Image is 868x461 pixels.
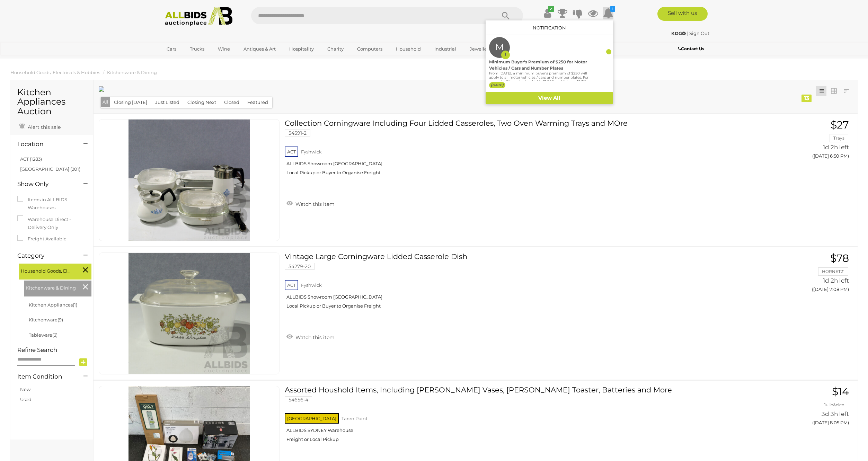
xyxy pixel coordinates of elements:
[391,43,425,55] a: Household
[57,317,63,322] span: (9)
[285,198,336,209] a: Watch this item
[430,43,461,55] a: Industrial
[678,45,706,53] a: Contact Us
[17,347,91,353] h4: Refine Search
[610,6,615,12] i: 1
[17,252,73,259] h4: Category
[220,97,243,108] button: Closed
[243,97,272,108] button: Featured
[832,385,849,398] span: $14
[488,7,523,24] button: Search
[162,55,220,66] a: [GEOGRAPHIC_DATA]
[735,386,851,429] a: $14 Julie&cleo 3d 3h left ([DATE] 8:05 PM)
[290,119,725,181] a: Collection Corningware Including Four Lidded Casseroles, Two Oven Warming Trays and MOre 54591-2 ...
[17,373,73,380] h4: Item Condition
[290,386,725,447] a: Assorted Houshold Items, Including [PERSON_NAME] Vases, [PERSON_NAME] Toaster, Batteries and More...
[20,156,42,162] a: ACT (1283)
[486,92,613,104] a: View All
[735,119,851,162] a: $27 Trays 1d 2h left ([DATE] 6:50 PM)
[73,302,77,308] span: (1)
[290,252,725,314] a: Vintage Large Corningware Lidded Casserole Dish 54279-20 ACT Fyshwick ALLBIDS Showroom [GEOGRAPHI...
[353,43,387,55] a: Computers
[495,37,504,58] label: M
[285,43,318,55] a: Hospitality
[26,124,61,130] span: Alert this sale
[110,97,151,108] button: Closing [DATE]
[161,7,236,26] img: Allbids.com.au
[294,334,335,340] span: Watch this item
[548,6,554,12] i: ✔
[17,121,62,132] a: Alert this sale
[542,7,552,19] a: ✔
[10,70,100,75] a: Household Goods, Electricals & Hobbies
[671,30,686,36] strong: KDG
[17,215,86,232] label: Warehouse Direct - Delivery Only
[657,7,708,21] a: Sell with us
[17,181,73,187] h4: Show Only
[183,97,220,108] button: Closing Next
[17,88,86,116] h1: Kitchen Appliances Auction
[687,30,688,36] span: |
[735,252,851,296] a: $78 HORNET21 1d 2h left ([DATE] 7:08 PM)
[489,82,505,88] label: [DATE]
[603,7,613,19] a: 1
[99,86,104,92] img: CategoryBanner-Kitchenware-Dining.jpg
[239,43,280,55] a: Antiques & Art
[20,166,80,172] a: [GEOGRAPHIC_DATA] (201)
[52,332,57,338] span: (3)
[323,43,348,55] a: Charity
[17,196,86,212] label: Items in ALLBIDS Warehouses
[465,43,496,55] a: Jewellery
[101,97,110,107] button: All
[489,59,589,71] div: Minimum Buyer's Premium of $250 for Motor Vehicles / Cars and Number Plates
[285,331,336,342] a: Watch this item
[21,265,73,275] span: Household Goods, Electricals & Hobbies
[20,387,30,392] a: New
[801,95,812,102] div: 13
[129,253,250,374] img: 54279-20a.JPG
[489,71,589,105] p: From [DATE], a minimum buyer's premium of $250 will apply to all motor vehicles / cars and number...
[294,201,335,207] span: Watch this item
[689,30,709,36] a: Sign Out
[29,302,77,308] a: Kitchen Appliances(1)
[533,25,566,30] a: Notification
[129,119,250,241] img: 54591-2a.JPG
[678,46,704,51] b: Contact Us
[213,43,234,55] a: Wine
[29,317,63,322] a: Kitchenware(9)
[830,252,849,265] span: $78
[671,30,687,36] a: KDG
[17,141,73,148] h4: Location
[151,97,184,108] button: Just Listed
[20,397,32,402] a: Used
[162,43,181,55] a: Cars
[29,332,57,338] a: Tableware(3)
[26,282,78,292] span: Kitchenware & Dining
[185,43,209,55] a: Trucks
[17,235,67,243] label: Freight Available
[107,70,157,75] a: Kitchenware & Dining
[831,118,849,131] span: $27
